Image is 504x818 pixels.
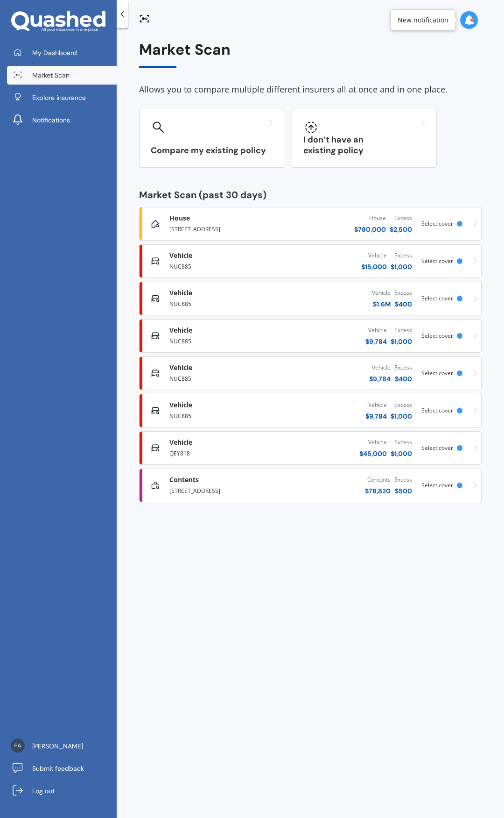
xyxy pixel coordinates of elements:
[169,288,192,298] span: Vehicle
[421,406,453,414] span: Select cover
[7,737,117,755] a: [PERSON_NAME]
[169,400,192,410] span: Vehicle
[421,444,453,452] span: Select cover
[361,262,387,271] div: $ 15,000
[394,475,412,484] div: Excess
[354,213,386,223] div: House
[391,412,412,421] div: $ 1,000
[169,213,190,223] span: House
[139,394,482,427] a: VehicleNUC885Vehicle$9,784Excess$1,000Select cover
[421,220,453,228] span: Select cover
[394,299,412,309] div: $ 400
[390,213,412,223] div: Excess
[32,115,70,125] span: Notifications
[139,469,482,502] a: Contents[STREET_ADDRESS]Contents$78,820Excess$500Select cover
[365,337,387,346] div: $ 9,784
[394,288,412,298] div: Excess
[354,225,386,234] div: $ 780,000
[32,71,70,80] span: Market Scan
[391,449,412,458] div: $ 1,000
[139,356,482,390] a: VehicleNUC885Vehicle$9,784Excess$400Select cover
[359,438,387,447] div: Vehicle
[394,363,412,372] div: Excess
[169,447,282,458] div: QEY818
[398,15,448,25] div: New notification
[365,326,387,335] div: Vehicle
[303,135,425,156] h3: I don’t have an existing policy
[391,400,412,410] div: Excess
[32,764,84,773] span: Submit feedback
[139,244,482,278] a: VehicleNUC885Vehicle$15,000Excess$1,000Select cover
[7,759,117,778] a: Submit feedback
[169,326,192,335] span: Vehicle
[169,298,282,309] div: NUC885
[139,319,482,353] a: VehicleNUC885Vehicle$9,784Excess$1,000Select cover
[391,326,412,335] div: Excess
[169,260,282,271] div: NUC885
[169,372,282,384] div: NUC885
[372,288,391,298] div: Vehicle
[391,438,412,447] div: Excess
[7,88,117,107] a: Explore insurance
[32,48,77,57] span: My Dashboard
[169,223,282,234] div: [STREET_ADDRESS]
[365,400,387,410] div: Vehicle
[32,741,83,751] span: [PERSON_NAME]
[394,374,412,384] div: $ 400
[7,66,117,85] a: Market Scan
[139,431,482,465] a: VehicleQEY818Vehicle$45,000Excess$1,000Select cover
[151,145,273,156] h3: Compare my existing policy
[139,41,482,68] div: Market Scan
[7,111,117,129] a: Notifications
[7,43,117,62] a: My Dashboard
[139,282,482,315] a: VehicleNUC885Vehicle$1.6MExcess$400Select cover
[390,225,412,234] div: $ 2,500
[421,257,453,265] span: Select cover
[372,299,391,309] div: $ 1.6M
[421,481,453,489] span: Select cover
[361,251,387,260] div: Vehicle
[139,207,482,241] a: House[STREET_ADDRESS]House$780,000Excess$2,500Select cover
[7,782,117,800] a: Log out
[421,369,453,377] span: Select cover
[32,786,55,796] span: Log out
[169,438,192,447] span: Vehicle
[359,449,387,458] div: $ 45,000
[391,337,412,346] div: $ 1,000
[421,332,453,340] span: Select cover
[421,294,453,302] span: Select cover
[139,190,482,199] div: Market Scan (past 30 days)
[139,83,482,97] div: Allows you to compare multiple different insurers all at once and in one place.
[394,486,412,496] div: $ 500
[391,251,412,260] div: Excess
[169,484,282,496] div: [STREET_ADDRESS]
[365,412,387,421] div: $ 9,784
[369,363,391,372] div: Vehicle
[11,739,25,753] img: 091e057d0db8d8c40ced5c2180672b52
[369,374,391,384] div: $ 9,784
[391,262,412,271] div: $ 1,000
[169,335,282,346] div: NUC885
[365,486,391,496] div: $ 78,820
[32,93,86,102] span: Explore insurance
[169,251,192,260] span: Vehicle
[169,363,192,372] span: Vehicle
[169,475,199,484] span: Contents
[365,475,391,484] div: Contents
[169,410,282,421] div: NUC885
